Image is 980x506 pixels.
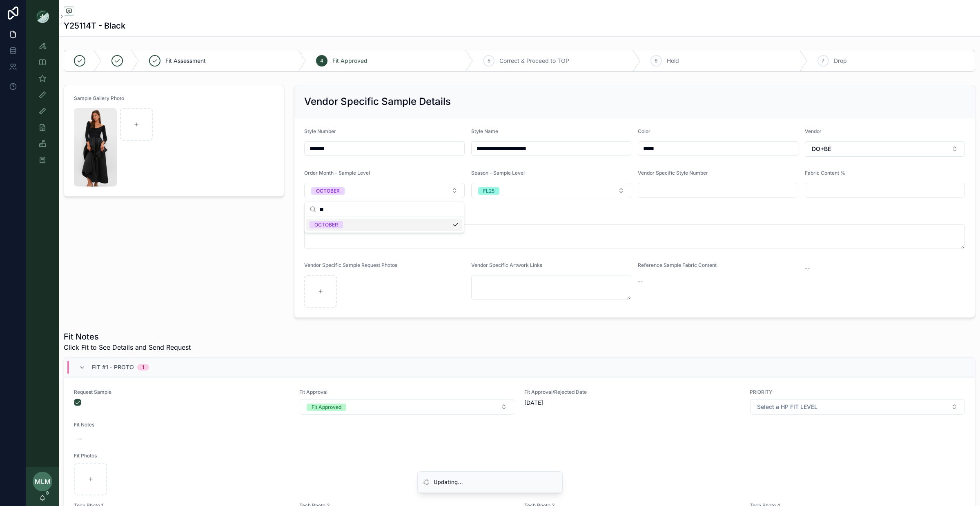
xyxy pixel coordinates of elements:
span: Fit #1 - Proto [92,363,134,371]
span: 5 [488,58,490,64]
span: Order Month - Sample Level [304,170,370,176]
span: [DATE] [524,399,740,407]
h1: Y25114T - Black [64,20,125,31]
span: 6 [655,58,657,64]
span: Fit Approval/Rejected Date [524,389,740,395]
span: Fit Photos [74,453,965,459]
span: Fit Approval [299,389,515,395]
span: Vendor [805,128,822,134]
div: Suggestions [305,217,464,233]
div: -- [77,435,82,443]
span: Vendor Specific Artwork Links [471,262,542,268]
button: Select Button [805,141,965,157]
span: Correct & Proceed to TOP [499,57,569,65]
div: Updating... [434,478,463,486]
img: App logo [36,10,49,23]
span: Style Number [304,128,336,134]
button: Select Button [750,399,965,415]
span: Style Name [471,128,498,134]
span: Click Fit to See Details and Send Request [64,342,191,352]
span: MLM [35,477,51,486]
span: Color [638,128,650,134]
span: 7 [822,58,824,64]
span: Vendor Specific Style Number [638,170,708,176]
div: scrollable content [26,33,59,178]
div: Fit Approved [312,404,341,411]
h1: Fit Notes [64,331,191,342]
span: -- [638,277,643,286]
span: Season - Sample Level [471,170,525,176]
span: Reference Sample Fabric Content [638,262,717,268]
span: Vendor Specific Sample Request Photos [304,262,397,268]
span: Request Sample [74,389,290,395]
span: Sample Gallery Photo [74,95,124,101]
span: -- [805,264,810,273]
span: DO+BE [812,145,831,153]
span: 4 [320,58,323,64]
span: Fit Notes [74,422,965,428]
button: Select Button [304,183,465,198]
div: 1 [142,364,144,371]
span: Fit Assessment [165,57,206,65]
img: Screenshot-2025-09-02-at-4.08.48-PM.png [74,108,117,186]
span: Fabric Content % [805,170,845,176]
span: Hold [667,57,679,65]
h2: Vendor Specific Sample Details [304,95,451,108]
button: Select Button [300,399,514,415]
button: Select Button [471,183,632,198]
span: PRIORITY [750,389,965,395]
div: OCTOBER [316,187,340,195]
div: OCTOBER [314,221,338,229]
span: Select a HP FIT LEVEL [757,403,817,411]
span: Drop [834,57,847,65]
span: Fit Approved [332,57,367,65]
div: FL25 [483,187,494,195]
